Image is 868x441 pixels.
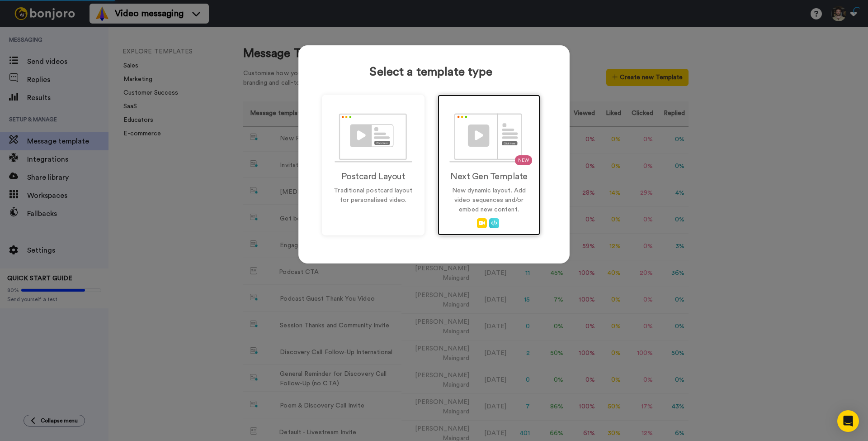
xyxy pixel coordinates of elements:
[489,218,499,228] img: Embed.svg
[331,172,415,182] h2: Postcard Layout
[447,186,531,215] p: New dynamic layout. Add video sequences and/or embed new content.
[335,113,412,163] img: PostcardLayout.svg
[322,66,540,79] h1: Select a template type
[447,172,531,182] h2: Next Gen Template
[477,218,487,228] img: AddVideo.svg
[449,113,529,163] img: NextGenLayout.svg
[331,186,415,205] p: Traditional postcard layout for personalised video.
[515,155,532,165] span: NEW
[322,95,425,235] a: Postcard LayoutTraditional postcard layout for personalised video.
[837,410,859,432] div: Open Intercom Messenger
[438,95,540,235] a: NEWNext Gen TemplateNew dynamic layout. Add video sequences and/or embed new content.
